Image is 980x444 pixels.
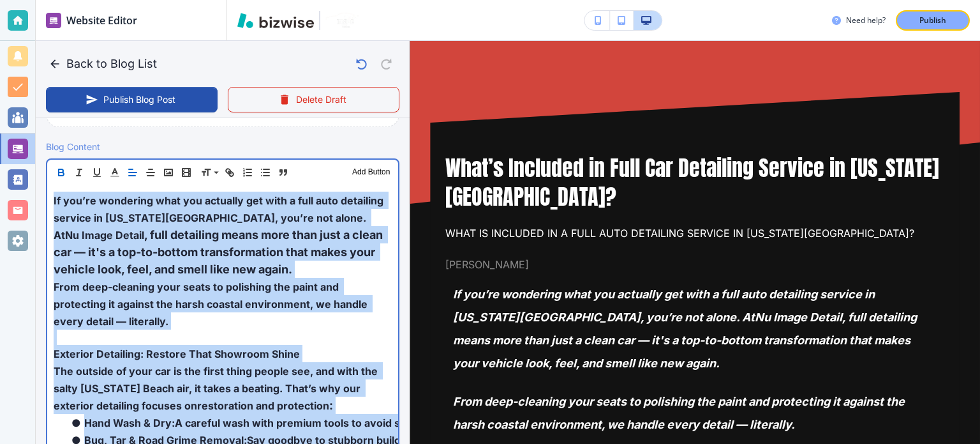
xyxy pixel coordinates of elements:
span: If you’re wondering what you actually get with a full auto detailing service in [US_STATE][GEOGRA... [54,194,386,241]
span: restoration and protection [197,399,329,412]
h2: Blog Content [46,140,100,153]
img: editor icon [46,13,61,28]
p: What Is Included in a Full Auto Detailing Service in [US_STATE][GEOGRAPHIC_DATA]? [445,226,944,241]
span: From deep-cleaning your seats to polishing the paint and protecting it against the harsh coastal ... [453,395,905,431]
img: Your Logo [325,12,360,28]
span: [PERSON_NAME] [445,256,944,273]
span: If you’re wondering what you actually get with a full auto detailing service in [US_STATE][GEOGRA... [453,287,875,324]
span: A careful wash with premium tools to avoid scratches [175,417,444,429]
button: Delete Draft [228,87,399,112]
h3: Need help? [846,15,886,26]
span: Nu Image Detail [65,229,144,241]
button: Publish Blog Post [46,87,218,112]
img: Bizwise Logo [237,13,314,28]
span: Nu Image Detail [755,310,842,324]
button: Back to Blog List [46,51,162,77]
span: : [329,399,333,412]
h1: What’s Included in Full Car Detailing Service in [US_STATE][GEOGRAPHIC_DATA]? [445,153,944,211]
span: , full detailing means more than just a clean car — it's a top-to-bottom transformation that make... [54,228,385,276]
p: Publish [919,15,946,26]
span: Exterior Detailing: Restore That Showroom Shine [54,348,300,360]
button: Publish [896,10,970,31]
h2: Website Editor [66,13,137,28]
span: , full detailing means more than just a clean car — it's a top-to-bottom transformation that make... [453,310,917,370]
span: From deep-cleaning your seats to polishing the paint and protecting it against the harsh coastal ... [54,280,370,328]
button: Add Button [349,165,393,180]
span: Hand Wash & Dry: [84,417,175,429]
span: The outside of your car is the first thing people see, and with the salty [US_STATE] Beach air, i... [54,365,380,412]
